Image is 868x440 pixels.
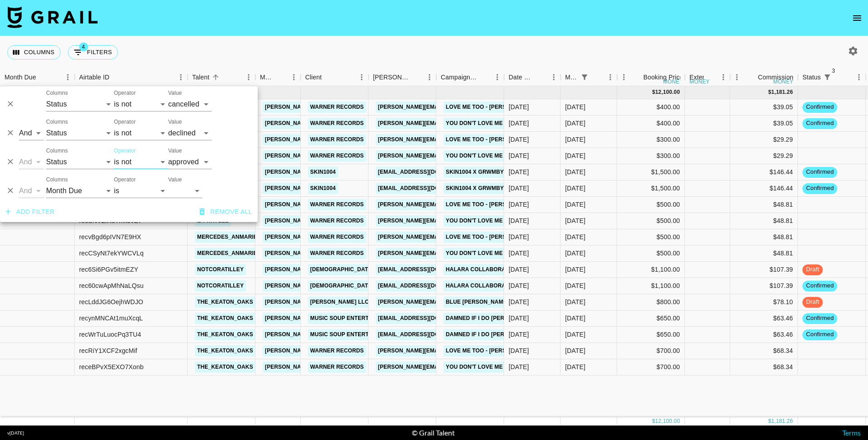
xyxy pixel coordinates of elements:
button: Delete [4,184,17,197]
a: the_keaton_oaks [195,361,255,373]
div: Client [305,69,322,86]
div: $500.00 [617,229,685,245]
button: Menu [717,70,730,84]
a: the_keaton_oaks [195,296,255,308]
button: Delete [4,97,17,111]
div: 8/7/2025 [509,119,529,128]
div: 8/7/2025 [509,102,529,111]
button: Sort [704,71,717,83]
div: $63.46 [730,327,798,343]
div: Aug '25 [565,167,585,176]
span: confirmed [802,184,837,193]
a: [PERSON_NAME][EMAIL_ADDRESS][PERSON_NAME][DOMAIN_NAME] [376,150,570,162]
a: [PERSON_NAME][EMAIL_ADDRESS][PERSON_NAME][DOMAIN_NAME] [376,345,570,357]
span: 4 [79,42,88,51]
div: Date Created [509,69,534,86]
div: 7/31/2025 [509,314,529,323]
label: Operator [114,89,136,97]
a: [DEMOGRAPHIC_DATA] [308,280,376,292]
a: [PERSON_NAME][EMAIL_ADDRESS][DOMAIN_NAME] [376,296,523,308]
div: Booker [368,69,436,86]
div: receBPvX5EXO7Xonb [79,362,144,371]
a: SKIN1004 x grwmbysaraa 4 of 5 [443,167,544,178]
a: the_keaton_oaks [195,345,255,357]
a: [EMAIL_ADDRESS][DOMAIN_NAME] [376,183,477,194]
a: [PERSON_NAME][EMAIL_ADDRESS][DOMAIN_NAME] [263,167,410,178]
button: Menu [61,70,75,84]
a: Music Soup Entertainment [308,329,396,340]
span: confirmed [802,119,837,128]
button: Show filters [68,45,118,60]
a: Love Me Too - [PERSON_NAME] Fremont & CCREV [443,232,593,243]
button: Menu [852,70,866,84]
div: recRiY1XCF2xgcMif [79,346,137,355]
a: [PERSON_NAME][EMAIL_ADDRESS][DOMAIN_NAME] [263,183,410,194]
a: mercedes_anmarie_ [195,232,263,243]
button: Show filters [578,71,591,83]
a: You Don't Love Me Anymore - [PERSON_NAME] & CCREV [443,361,613,373]
div: $300.00 [617,132,685,148]
a: Warner Records [308,199,366,210]
a: notcoratilley [195,264,246,275]
div: 8/7/2025 [509,216,529,225]
div: Status [802,69,821,86]
div: Aug '25 [565,232,585,241]
div: $29.29 [730,132,798,148]
div: Aug '25 [565,330,585,339]
div: $800.00 [617,294,685,310]
a: [PERSON_NAME][EMAIL_ADDRESS][PERSON_NAME][DOMAIN_NAME] [376,248,570,259]
div: Status [798,69,866,86]
a: [PERSON_NAME][EMAIL_ADDRESS][DOMAIN_NAME] [263,345,410,357]
div: $48.81 [730,197,798,213]
div: $ [768,417,771,425]
a: notcoratilley [195,280,246,292]
button: Menu [491,70,504,84]
button: Sort [322,71,335,83]
span: confirmed [802,314,837,323]
a: [DEMOGRAPHIC_DATA] [308,264,376,275]
a: [PERSON_NAME][EMAIL_ADDRESS][DOMAIN_NAME] [263,264,410,275]
button: Sort [591,71,604,83]
a: [PERSON_NAME][EMAIL_ADDRESS][PERSON_NAME][DOMAIN_NAME] [376,118,570,129]
div: $400.00 [617,116,685,132]
div: 12,100.00 [655,88,680,96]
a: Warner Records [308,248,366,259]
div: money [773,79,793,84]
div: Aug '25 [565,184,585,193]
div: Aug '25 [565,135,585,144]
label: Value [168,176,182,184]
a: Warner Records [308,215,366,227]
a: [PERSON_NAME][EMAIL_ADDRESS][PERSON_NAME][DOMAIN_NAME] [376,134,570,145]
div: $146.44 [730,181,798,197]
div: 12,100.00 [655,417,680,425]
a: [PERSON_NAME][EMAIL_ADDRESS][DOMAIN_NAME] [263,248,410,259]
div: $650.00 [617,327,685,343]
a: Terms [842,428,861,437]
a: Love Me Too - [PERSON_NAME] Fremont & CCREV [443,199,593,210]
a: mercedes_anmarie_ [195,248,263,259]
div: $39.05 [730,116,798,132]
select: Logic operator [19,155,44,169]
div: $68.34 [730,343,798,359]
label: Columns [46,118,68,126]
button: Delete [4,126,17,139]
div: Aug '25 [565,216,585,225]
div: Airtable ID [79,69,109,86]
a: [PERSON_NAME][EMAIL_ADDRESS][DOMAIN_NAME] [263,280,410,292]
a: [EMAIL_ADDRESS][DOMAIN_NAME] [376,313,477,324]
div: recvBgd6pIVN7E9HX [79,232,141,241]
div: $107.39 [730,262,798,278]
div: Booking Price [643,69,683,86]
a: Halara collaboration [443,280,521,292]
a: Warner Records [308,118,366,129]
label: Columns [46,89,68,97]
span: 3 [829,66,838,75]
button: Show filters [821,71,834,83]
a: Warner Records [308,361,366,373]
div: recLddJG6OejhWDJO [79,297,143,306]
span: confirmed [802,103,837,111]
div: rec6Si6PGv5itmEZY [79,265,138,274]
a: [PERSON_NAME][EMAIL_ADDRESS][DOMAIN_NAME] [263,296,410,308]
a: the_keaton_oaks [195,313,255,324]
button: Menu [287,70,301,84]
